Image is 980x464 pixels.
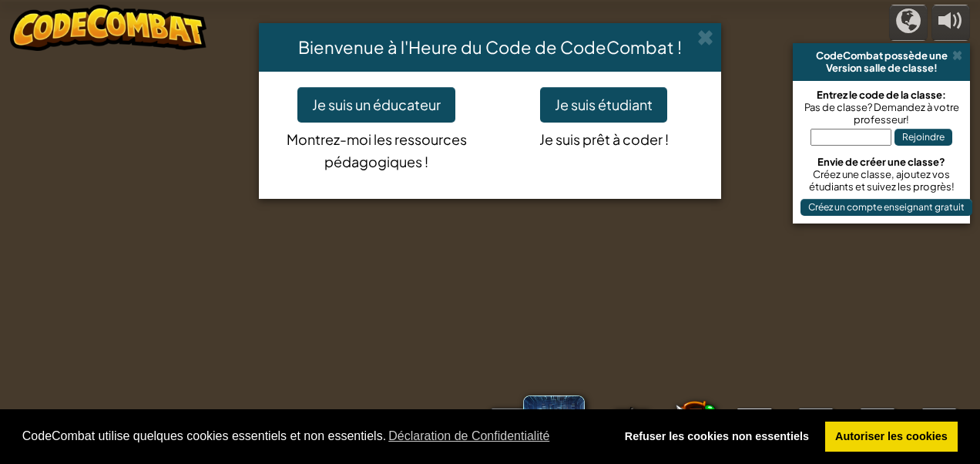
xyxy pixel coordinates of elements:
[540,87,667,123] button: Je suis étudiant
[614,422,819,452] a: deny cookies
[270,35,710,59] h4: Bienvenue à l'Heure du Code de CodeCombat !
[386,425,552,448] a: learn more about cookies
[274,123,478,173] p: Montrez-moi les ressources pédagogiques !
[297,87,455,123] button: Je suis un éducateur
[22,425,602,448] span: CodeCombat utilise quelques cookies essentiels et non essentiels.
[825,422,958,452] a: allow cookies
[502,123,706,150] p: Je suis prêt à coder !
